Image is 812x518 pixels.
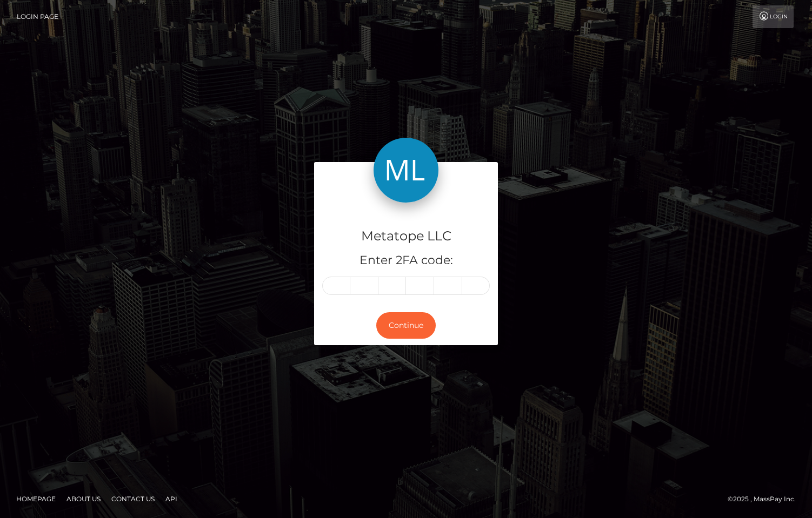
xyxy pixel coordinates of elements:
[107,490,159,507] a: Contact Us
[753,5,794,28] a: Login
[17,5,58,28] a: Login Page
[374,138,438,203] img: Metatope LLC
[322,252,490,269] h5: Enter 2FA code:
[322,227,490,246] h4: Metatope LLC
[161,490,182,507] a: API
[728,493,804,505] div: © 2025 , MassPay Inc.
[376,312,436,339] button: Continue
[12,490,60,507] a: Homepage
[62,490,105,507] a: About Us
